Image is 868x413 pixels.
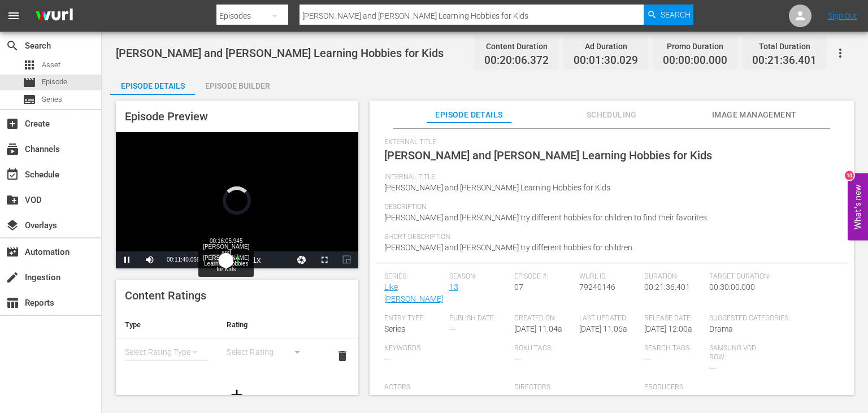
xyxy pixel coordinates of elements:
[6,168,19,181] span: Schedule
[195,72,280,95] button: Episode Builder
[644,354,651,363] span: ---
[484,54,549,67] span: 00:20:06.372
[384,173,834,182] span: Internal Title
[6,271,19,284] span: Ingestion
[125,289,206,302] span: Content Ratings
[644,314,704,323] span: Release Date:
[709,324,733,333] span: Drama
[579,314,639,323] span: Last Updated:
[574,38,638,54] div: Ad Duration
[848,173,868,240] button: Open Feedback Widget
[449,314,509,323] span: Publish Date:
[218,311,319,338] th: Rating
[709,282,755,292] span: 00:30:00.000
[644,324,692,333] span: [DATE] 12:00a
[514,383,639,392] span: Directors
[663,54,727,67] span: 00:00:00.000
[514,344,639,353] span: Roku Tags:
[27,3,81,29] img: ans4CAIJ8jUAAAAAAAAAAAAAAAAAAAAAAAAgQb4GAAAAAAAAAAAAAAAAAAAAAAAAJMjXAAAAAAAAAAAAAAAAAAAAAAAAgAT5G...
[514,314,574,323] span: Created On:
[329,342,356,369] button: delete
[384,383,509,392] span: Actors
[42,76,67,88] span: Episode
[449,324,456,333] span: ---
[23,93,36,106] span: Series
[384,243,634,252] span: [PERSON_NAME] and [PERSON_NAME] try different hobbies for children.
[116,251,138,268] button: Pause
[569,108,654,122] span: Scheduling
[116,46,444,60] span: [PERSON_NAME] and [PERSON_NAME] Learning Hobbies for Kids
[336,251,358,268] button: Picture-in-Picture
[42,94,62,105] span: Series
[709,363,716,372] span: ---
[6,117,19,131] span: Create
[449,272,509,281] span: Season:
[384,183,610,192] span: [PERSON_NAME] and [PERSON_NAME] Learning Hobbies for Kids
[167,257,199,263] span: 00:11:40.056
[644,344,704,353] span: Search Tags:
[211,254,239,266] div: Progress Bar
[6,219,19,232] span: Overlays
[384,149,712,162] span: [PERSON_NAME] and [PERSON_NAME] Learning Hobbies for Kids
[644,383,769,392] span: Producers
[384,138,834,147] span: External Title
[579,272,639,281] span: Wurl ID:
[6,245,19,259] span: Automation
[752,54,817,67] span: 00:21:36.401
[845,171,854,180] div: 10
[384,203,834,212] span: Description
[449,282,458,292] a: 13
[574,54,638,67] span: 00:01:30.029
[384,282,443,303] a: Like [PERSON_NAME]
[427,108,511,122] span: Episode Details
[663,38,727,54] div: Promo Duration
[709,272,834,281] span: Target Duration:
[384,272,444,281] span: Series:
[484,38,549,54] div: Content Duration
[290,251,313,268] button: Jump To Time
[644,5,693,25] button: Search
[384,314,444,323] span: Entry Type:
[384,354,391,363] span: ---
[828,11,857,20] a: Sign Out
[110,72,195,99] div: Episode Details
[514,354,521,363] span: ---
[384,344,509,353] span: Keywords:
[7,9,20,23] span: menu
[712,108,797,122] span: Image Management
[752,38,817,54] div: Total Duration
[384,213,709,222] span: [PERSON_NAME] and [PERSON_NAME] try different hobbies for children to find their favorites.
[313,251,336,268] button: Fullscreen
[384,324,405,333] span: Series
[514,324,562,333] span: [DATE] 11:04a
[336,349,349,363] span: delete
[709,314,834,323] span: Suggested Categories:
[579,282,615,292] span: 79240146
[6,142,19,156] span: Channels
[116,132,358,268] div: Video Player
[23,58,36,72] span: Asset
[23,76,36,89] span: Episode
[6,296,19,310] span: Reports
[125,110,208,123] span: Episode Preview
[644,272,704,281] span: Duration:
[195,72,280,99] div: Episode Builder
[644,393,651,402] span: ---
[579,324,627,333] span: [DATE] 11:06a
[6,193,19,207] span: VOD
[42,59,60,71] span: Asset
[110,72,195,95] button: Episode Details
[138,251,161,268] button: Mute
[644,282,690,292] span: 00:21:36.401
[245,251,268,268] button: Playback Rate
[514,272,574,281] span: Episode #:
[116,311,218,338] th: Type
[384,233,834,242] span: Short Description
[514,282,523,292] span: 07
[661,5,691,25] span: Search
[384,393,391,402] span: ---
[514,393,521,402] span: ---
[709,344,769,362] span: Samsung VOD Row:
[6,39,19,53] span: Search
[116,311,358,373] table: simple table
